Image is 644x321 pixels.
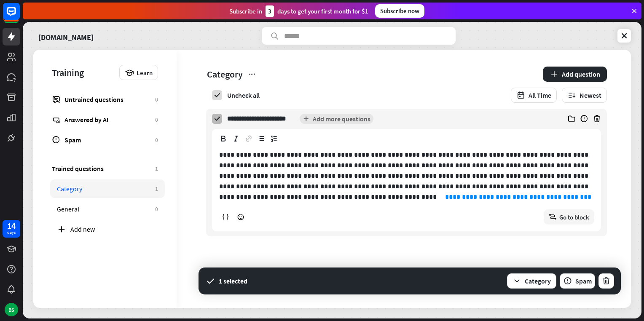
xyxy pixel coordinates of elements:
[219,277,247,285] div: 1 selected
[155,165,158,172] div: 1
[507,273,556,289] button: Category
[155,205,158,213] div: 0
[38,27,94,45] a: [DOMAIN_NAME]
[7,3,32,29] button: Open LiveChat chat widget
[227,91,260,99] div: Uncheck all
[559,213,589,221] span: Go to block
[229,5,368,17] div: Subscribe in days to get your first month for $1
[300,114,373,124] button: Add more questions
[549,213,557,221] i: block_goto
[543,67,607,82] button: Add question
[52,67,115,78] div: Training
[45,110,165,129] a: Answered by AI 0
[64,136,151,144] div: Spam
[64,115,151,124] div: Answered by AI
[232,134,240,143] svg: Toggle emphasis
[511,88,557,103] button: All Time
[45,90,165,109] a: Untrained questions 0
[257,134,266,143] svg: Wrap in bullet list
[562,88,607,103] button: Newest
[50,200,165,218] a: General 0
[375,4,424,18] div: Subscribe now
[155,96,158,103] div: 0
[270,134,278,143] svg: Wrap in ordered list
[45,159,165,178] a: Trained questions 1
[244,134,253,143] svg: Add or remove link
[5,303,18,316] div: BS
[155,185,158,193] div: 1
[155,116,158,123] div: 0
[57,185,151,193] div: Category
[57,205,151,213] div: General
[45,131,165,149] a: Spam 0
[266,5,274,17] div: 3
[3,220,20,238] a: 14 days
[560,273,595,289] button: Spam
[7,222,16,230] div: 14
[155,136,158,144] div: 0
[7,230,16,235] div: days
[64,95,151,104] div: Untrained questions
[219,134,228,143] svg: Toggle strong style
[50,179,165,198] a: Category 1
[206,67,244,81] span: Category
[52,164,151,173] div: Trained questions
[70,225,158,233] div: Add new
[137,69,153,77] span: Learn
